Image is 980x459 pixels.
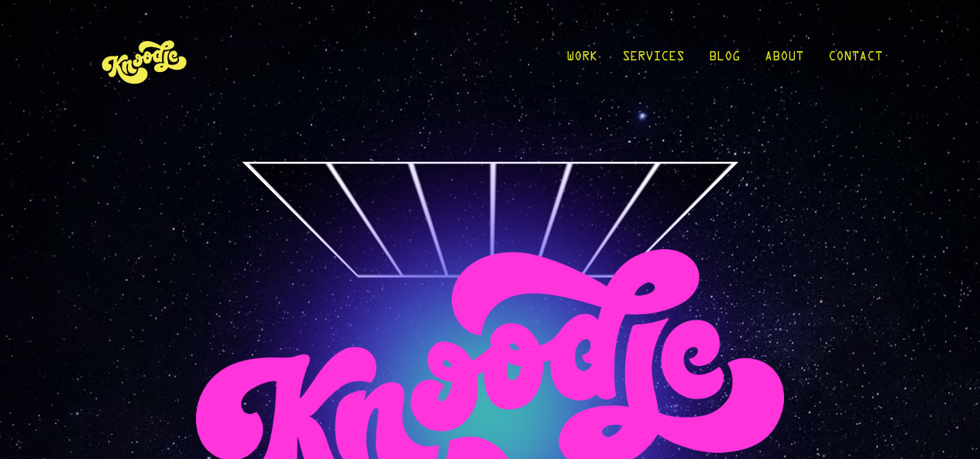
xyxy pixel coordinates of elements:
[98,25,191,97] img: KnoLogo(yellow)
[765,25,803,97] a: About
[566,25,597,97] a: Work
[709,25,740,97] a: Blog
[828,25,882,97] a: Contact
[622,25,684,97] a: Services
